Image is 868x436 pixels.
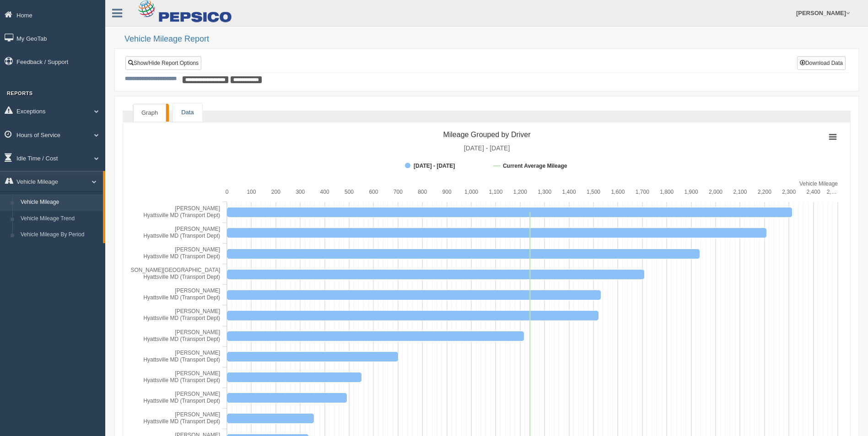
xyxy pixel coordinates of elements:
[538,189,551,195] text: 1,300
[118,267,220,273] tspan: [PERSON_NAME][GEOGRAPHIC_DATA]
[143,377,220,383] tspan: Hyattsville MD (Transport Dept)
[175,205,220,212] tspan: [PERSON_NAME]
[143,253,220,260] tspan: Hyattsville MD (Transport Dept)
[143,294,220,301] tspan: Hyattsville MD (Transport Dept)
[143,212,220,218] tspan: Hyattsville MD (Transport Dept)
[175,329,220,335] tspan: [PERSON_NAME]
[143,398,220,404] tspan: Hyattsville MD (Transport Dept)
[464,189,478,195] text: 1,000
[175,287,220,294] tspan: [PERSON_NAME]
[175,350,220,356] tspan: [PERSON_NAME]
[513,189,527,195] text: 1,200
[247,189,256,195] text: 100
[587,189,600,195] text: 1,500
[175,411,220,418] tspan: [PERSON_NAME]
[143,336,220,342] tspan: Hyattsville MD (Transport Dept)
[143,274,220,280] tspan: Hyattsville MD (Transport Dept)
[271,189,280,195] text: 200
[369,189,378,195] text: 600
[226,189,229,195] text: 0
[143,233,220,239] tspan: Hyattsville MD (Transport Dept)
[758,189,771,195] text: 2,200
[143,356,220,363] tspan: Hyattsville MD (Transport Dept)
[16,227,103,243] a: Vehicle Mileage By Period
[797,56,846,70] button: Download Data
[660,189,674,195] text: 1,800
[143,315,220,321] tspan: Hyattsville MD (Transport Dept)
[685,189,698,195] text: 1,900
[296,189,305,195] text: 300
[175,370,220,377] tspan: [PERSON_NAME]
[320,189,329,195] text: 400
[443,131,531,138] tspan: Mileage Grouped by Driver
[133,104,166,122] a: Graph
[489,189,502,195] text: 1,100
[125,56,201,70] a: Show/Hide Report Options
[562,189,576,195] text: 1,400
[414,163,455,169] tspan: [DATE] - [DATE]
[709,189,722,195] text: 2,000
[175,226,220,232] tspan: [PERSON_NAME]
[124,35,859,44] h2: Vehicle Mileage Report
[173,103,202,122] a: Data
[143,418,220,425] tspan: Hyattsville MD (Transport Dept)
[799,181,838,187] tspan: Vehicle Mileage
[418,189,427,195] text: 800
[175,308,220,314] tspan: [PERSON_NAME]
[442,189,452,195] text: 900
[733,189,747,195] text: 2,100
[827,189,837,195] tspan: 2,…
[175,391,220,397] tspan: [PERSON_NAME]
[16,194,103,211] a: Vehicle Mileage
[175,246,220,253] tspan: [PERSON_NAME]
[807,189,820,195] text: 2,400
[782,189,796,195] text: 2,300
[503,163,567,169] tspan: Current Average Mileage
[394,189,403,195] text: 700
[636,189,649,195] text: 1,700
[464,144,510,152] tspan: [DATE] - [DATE]
[611,189,625,195] text: 1,600
[16,211,103,227] a: Vehicle Mileage Trend
[345,189,354,195] text: 500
